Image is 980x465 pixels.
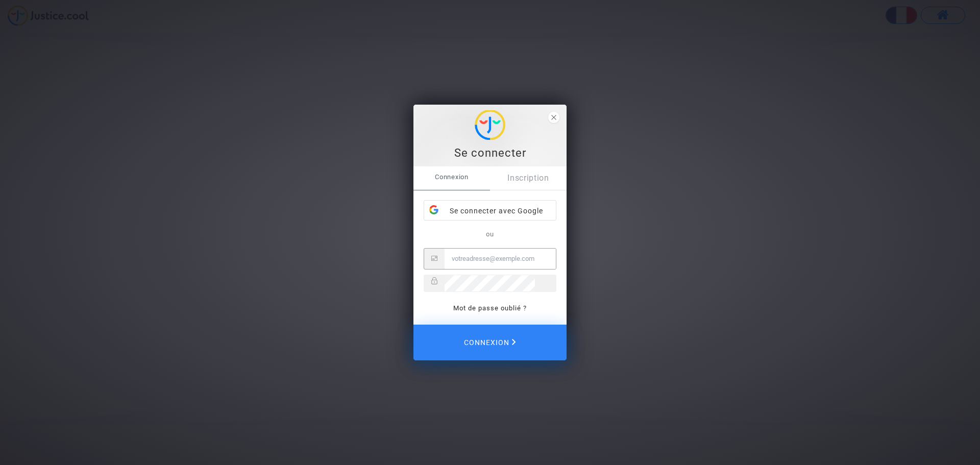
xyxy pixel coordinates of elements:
span: close [548,112,559,123]
div: Se connecter avec Google [424,201,556,221]
input: Password [445,275,535,292]
a: Mot de passe oublié ? [453,304,527,312]
button: Connexion [413,325,567,360]
a: Inscription [490,166,567,190]
input: Email [445,249,556,269]
div: Se connecter [419,145,561,161]
span: Connexion [413,166,490,188]
span: Connexion [464,332,516,353]
span: ou [486,230,494,238]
